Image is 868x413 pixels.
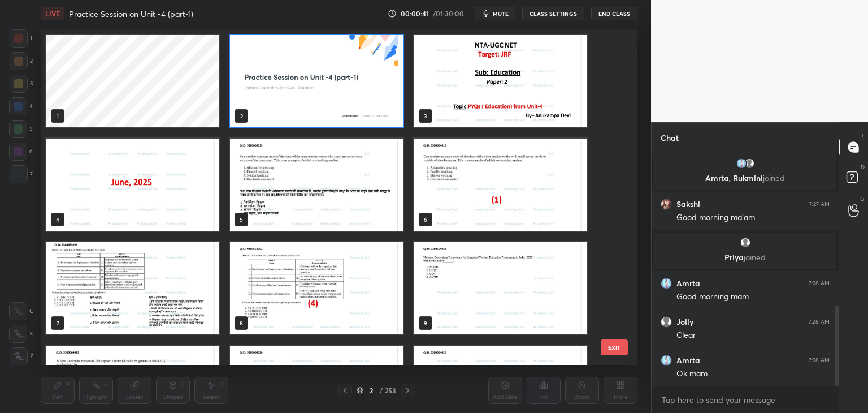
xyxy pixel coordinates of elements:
[652,153,839,386] div: grid
[379,387,383,394] div: /
[661,278,672,289] img: 3
[676,368,830,380] div: Ok mam
[861,163,865,171] p: D
[522,7,584,20] button: CLASS SETTINGS
[661,253,829,262] p: Priya
[744,252,766,263] span: joined
[9,97,33,115] div: 4
[9,143,33,161] div: 6
[41,7,64,20] div: LIVE
[676,291,830,303] div: Good morning mam
[676,199,700,209] h6: Sakshi
[230,139,402,231] img: 1759629237NCNBNC.pdf
[744,158,755,169] img: default.png
[861,131,865,140] p: T
[10,165,33,183] div: 7
[591,7,637,20] button: End Class
[9,302,33,320] div: C
[385,385,396,395] div: 253
[475,7,515,20] button: mute
[414,139,587,231] img: 1759629237NCNBNC.pdf
[809,201,830,208] div: 7:27 AM
[676,278,700,289] h6: Amrta
[736,158,747,169] img: 3
[740,237,751,248] img: default.png
[9,325,33,343] div: X
[652,123,688,153] p: Chat
[763,173,785,183] span: joined
[9,120,33,138] div: 5
[860,195,865,203] p: G
[10,75,33,93] div: 3
[661,174,829,183] p: Amrta, Rukmini
[676,212,830,223] div: Good morning ma'am
[10,52,33,70] div: 2
[661,355,672,366] img: 3
[809,280,830,287] div: 7:28 AM
[46,139,219,231] img: 1759629237NCNBNC.pdf
[661,199,672,210] img: cef67966f6c547679f74ebd079113425.jpg
[10,347,33,365] div: Z
[601,339,628,355] button: EXIT
[661,316,672,328] img: default.png
[69,8,193,19] h4: Practice Session on Unit -4 (part-1)
[809,319,830,325] div: 7:28 AM
[676,355,700,365] h6: Amrta
[676,317,693,327] h6: Jolly
[414,242,587,334] img: 1759629237NCNBNC.pdf
[366,387,377,394] div: 2
[809,357,830,364] div: 7:28 AM
[46,242,219,334] img: 1759629237NCNBNC.pdf
[676,330,830,341] div: Clear
[230,35,402,127] img: 239dc75a-a18e-11f0-a08c-a6f746af8f60.jpg
[10,29,32,48] div: 1
[414,35,587,127] img: 1759629237NCNBNC.pdf
[493,10,509,18] span: mute
[41,29,618,365] div: grid
[230,242,402,334] img: 1759629237NCNBNC.pdf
